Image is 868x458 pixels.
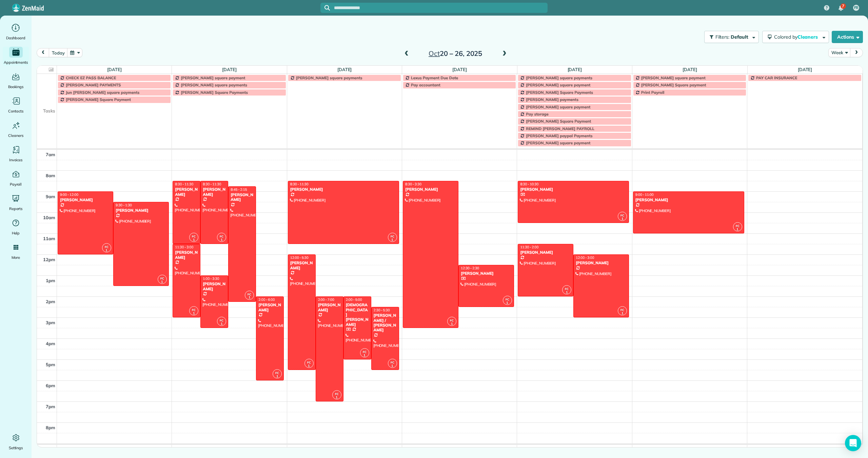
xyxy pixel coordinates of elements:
[3,47,29,66] a: Appointments
[258,303,282,312] div: [PERSON_NAME]
[9,157,23,163] span: Invoices
[452,67,467,72] a: [DATE]
[731,34,749,40] span: Default
[175,245,193,249] span: 11:30 - 3:00
[105,245,108,249] span: FC
[429,49,440,58] span: Oct
[202,282,226,291] div: [PERSON_NAME]
[575,261,627,265] div: [PERSON_NAME]
[222,67,237,72] a: [DATE]
[9,205,23,212] span: Reports
[715,34,730,40] span: Filters:
[568,67,582,72] a: [DATE]
[736,224,739,228] span: FC
[318,297,334,302] span: 2:00 - 7:00
[374,308,390,312] span: 2:30 - 5:30
[413,50,498,57] h2: 20 – 26, 2025
[854,5,859,11] span: FB
[107,67,122,72] a: [DATE]
[3,120,29,139] a: Cleaners
[324,5,330,11] svg: Focus search
[798,67,812,72] a: [DATE]
[520,187,627,192] div: [PERSON_NAME]
[388,363,397,369] small: 1
[60,192,78,197] span: 9:00 - 12:00
[318,303,341,312] div: [PERSON_NAME]
[526,97,578,102] span: [PERSON_NAME] payments
[373,313,397,333] div: [PERSON_NAME] / [PERSON_NAME]
[8,108,23,114] span: Contacts
[450,318,454,322] span: FC
[46,299,55,304] span: 2pm
[12,254,20,261] span: More
[391,234,394,238] span: FC
[160,276,164,280] span: FC
[43,257,55,262] span: 12pm
[460,271,512,276] div: [PERSON_NAME]
[526,126,594,131] span: REMIND [PERSON_NAME] PAYROLL
[115,208,167,213] div: [PERSON_NAME]
[797,34,819,40] span: Cleaners
[683,67,697,72] a: [DATE]
[192,308,196,312] span: FC
[275,371,279,375] span: FC
[346,297,362,302] span: 2:00 - 5:00
[46,383,55,388] span: 6pm
[762,31,829,43] button: Colored byCleaners
[526,82,590,87] span: [PERSON_NAME] square payment
[526,119,591,124] span: [PERSON_NAME] Square Payment
[411,82,440,87] span: Pay accountant
[290,182,309,186] span: 8:30 - 11:30
[12,230,20,236] span: Help
[6,35,25,41] span: Dashboard
[618,216,627,222] small: 1
[3,22,29,41] a: Dashboard
[296,75,362,80] span: [PERSON_NAME] square payments
[49,48,67,57] button: today
[181,82,247,87] span: [PERSON_NAME] square payments
[405,187,456,192] div: [PERSON_NAME]
[290,187,397,192] div: [PERSON_NAME]
[360,352,369,359] small: 1
[320,5,330,11] button: Focus search
[230,192,254,202] div: [PERSON_NAME]
[701,31,759,43] a: Filters: Default
[845,435,861,451] div: Open Intercom Messenger
[192,234,196,238] span: FC
[448,321,456,327] small: 1
[43,236,55,241] span: 11am
[520,250,571,255] div: [PERSON_NAME]
[305,363,313,369] small: 1
[335,392,339,396] span: FC
[66,97,131,102] span: [PERSON_NAME] Square Payment
[635,197,742,202] div: [PERSON_NAME]
[181,90,248,95] span: [PERSON_NAME] Square Payments
[37,48,50,57] button: prev
[3,217,29,236] a: Help
[503,300,512,306] small: 1
[704,31,759,43] button: Filters: Default
[175,250,198,260] div: [PERSON_NAME]
[850,48,863,57] button: next
[842,3,844,9] span: 7
[526,90,593,95] span: [PERSON_NAME] Square Payments
[220,234,223,238] span: FC
[3,432,29,451] a: Settings
[832,31,863,43] button: Actions
[565,287,569,291] span: FC
[46,425,55,430] span: 8pm
[181,75,245,80] span: [PERSON_NAME] square payment
[9,444,23,451] span: Settings
[4,59,28,66] span: Appointments
[43,215,55,220] span: 10am
[46,341,55,346] span: 4pm
[46,404,55,409] span: 7pm
[60,197,111,202] div: [PERSON_NAME]
[620,308,624,312] span: FC
[3,71,29,90] a: Bookings
[46,152,55,157] span: 7am
[333,394,341,401] small: 1
[828,48,850,57] button: Week
[641,90,665,95] span: Print Payroll
[175,187,198,197] div: [PERSON_NAME]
